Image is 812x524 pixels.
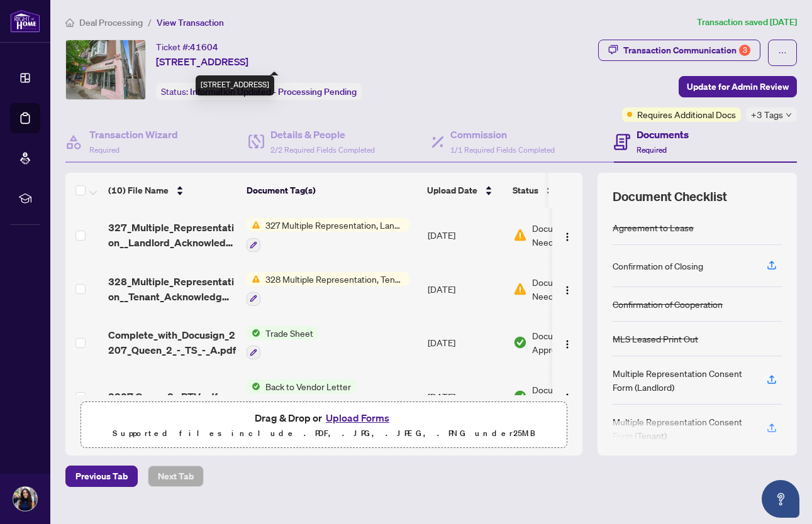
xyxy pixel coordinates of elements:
[148,466,204,487] button: Next Tab
[65,18,74,27] span: home
[247,379,260,393] img: Status Icon
[562,285,572,295] img: Logo
[557,279,577,299] button: Logo
[637,107,736,121] span: Requires Additional Docs
[108,274,236,304] span: 328_Multiple_Representation__Tenant_Acknowledgment___Consent_Disclosure_-_PropTx-[PERSON_NAME].pdf
[247,326,318,360] button: Status IconTrade Sheet
[108,327,236,358] span: Complete_with_Docusign_2207_Queen_2_-_TS_-_A.pdf
[557,225,577,245] button: Logo
[270,127,375,142] h4: Details & People
[75,466,128,486] span: Previous Tab
[613,366,752,394] div: Multiple Representation Consent Form (Landlord)
[247,218,260,232] img: Status Icon
[247,218,409,252] button: Status Icon327 Multiple Representation, Landlord - Acknowledgement & Consent Disclosure
[10,9,40,33] img: logo
[255,410,393,426] span: Drag & Drop or
[513,336,527,349] img: Document Status
[762,480,799,518] button: Open asap
[532,275,598,303] span: Document Needs Work
[508,173,615,208] th: Status
[196,75,274,96] div: [STREET_ADDRESS]
[108,183,169,197] span: (10) File Name
[89,145,120,155] span: Required
[247,379,356,413] button: Status IconBack to Vendor Letter
[65,466,138,487] button: Previous Tab
[423,316,508,370] td: [DATE]
[739,45,750,56] div: 3
[103,173,242,208] th: (10) File Name
[613,332,698,346] div: MLS Leased Print Out
[532,383,610,410] span: Document Approved
[156,54,248,69] span: [STREET_ADDRESS]
[778,48,787,57] span: ellipsis
[247,272,260,286] img: Status Icon
[598,40,760,61] button: Transaction Communication3
[637,127,689,142] h4: Documents
[156,83,362,100] div: Status:
[89,426,559,441] p: Supported files include .PDF, .JPG, .JPEG, .PNG under 25 MB
[260,379,356,393] span: Back to Vendor Letter
[157,17,224,28] span: View Transaction
[557,332,577,352] button: Logo
[637,145,667,155] span: Required
[242,173,422,208] th: Document Tag(s)
[427,183,477,197] span: Upload Date
[260,326,318,340] span: Trade Sheet
[13,487,37,511] img: Profile Icon
[247,326,260,340] img: Status Icon
[423,369,508,423] td: [DATE]
[247,272,409,306] button: Status Icon328 Multiple Representation, Tenant - Acknowledgement & Consent Disclosure
[513,282,527,296] img: Document Status
[270,145,375,155] span: 2/2 Required Fields Completed
[450,127,555,142] h4: Commission
[513,228,527,242] img: Document Status
[108,389,218,404] span: 2207 Queen 2 - BTV.pdf
[66,40,145,99] img: IMG-E12201940_1.jpg
[260,218,409,232] span: 327 Multiple Representation, Landlord - Acknowledgement & Consent Disclosure
[697,15,797,30] article: Transaction saved [DATE]
[79,17,143,28] span: Deal Processing
[423,208,508,262] td: [DATE]
[562,232,572,242] img: Logo
[613,188,727,205] span: Document Checklist
[513,183,538,197] span: Status
[156,40,218,54] div: Ticket #:
[513,390,527,403] img: Document Status
[450,145,555,155] span: 1/1 Required Fields Completed
[557,386,577,407] button: Logo
[423,262,508,316] td: [DATE]
[613,415,752,442] div: Multiple Representation Consent Form (Tenant)
[532,329,610,356] span: Document Approved
[89,127,178,142] h4: Transaction Wizard
[786,112,792,118] span: down
[613,221,694,234] div: Agreement to Lease
[81,402,567,449] span: Drag & Drop orUpload FormsSupported files include .PDF, .JPG, .JPEG, .PNG under25MB
[613,297,723,311] div: Confirmation of Cooperation
[532,221,598,249] span: Document Needs Work
[623,40,750,60] div: Transaction Communication
[260,272,409,286] span: 328 Multiple Representation, Tenant - Acknowledgement & Consent Disclosure
[562,393,572,403] img: Logo
[687,77,789,97] span: Update for Admin Review
[613,259,703,273] div: Confirmation of Closing
[108,220,236,250] span: 327_Multiple_Representation__Landlord_Acknowledgment___Consent_Disclosure_-_PropTx-[PERSON_NAME].pdf
[148,15,152,30] li: /
[562,339,572,349] img: Logo
[322,410,393,426] button: Upload Forms
[751,107,783,122] span: +3 Tags
[422,173,508,208] th: Upload Date
[679,76,797,97] button: Update for Admin Review
[190,86,357,97] span: Information Updated - Processing Pending
[190,41,218,53] span: 41604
